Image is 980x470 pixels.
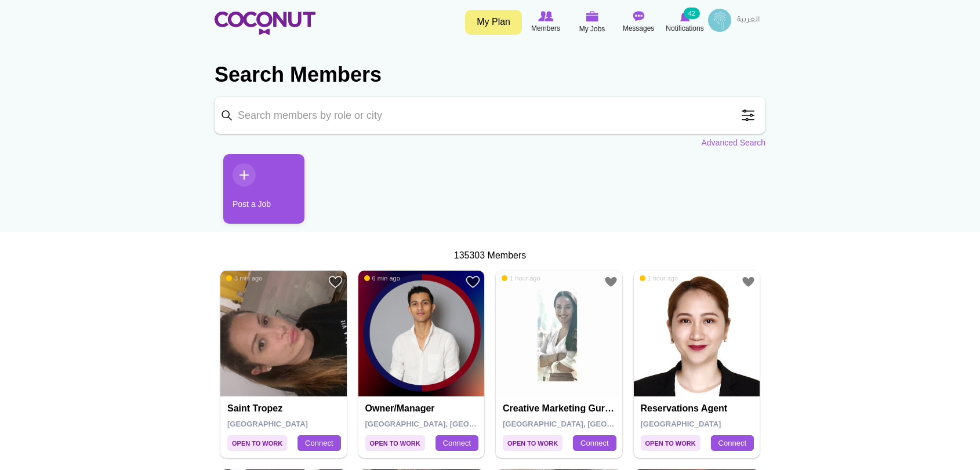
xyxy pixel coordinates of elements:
[662,9,708,35] a: Notifications Notifications 42
[328,275,343,289] a: Add to Favourites
[226,274,262,282] span: 3 min ago
[640,274,678,282] span: 1 hour ago
[227,403,343,414] h4: Saint tropez
[641,403,756,414] h4: Reservations agent
[741,275,756,289] a: Add to Favourites
[579,23,605,35] span: My Jobs
[615,9,662,35] a: Messages Messages
[641,420,721,428] span: [GEOGRAPHIC_DATA]
[297,435,340,451] a: Connect
[569,9,615,36] a: My Jobs My Jobs
[731,9,765,32] a: العربية
[227,420,308,428] span: [GEOGRAPHIC_DATA]
[503,420,668,428] span: [GEOGRAPHIC_DATA], [GEOGRAPHIC_DATA]
[538,11,553,21] img: Browse Members
[701,137,765,148] a: Advanced Search
[531,23,560,34] span: Members
[215,154,296,232] li: 1 / 1
[680,11,690,21] img: Notifications
[215,61,765,89] h2: Search Members
[711,435,754,451] a: Connect
[365,435,425,451] span: Open to Work
[573,435,616,451] a: Connect
[215,97,765,134] input: Search members by role or city
[365,403,481,414] h4: Owner/manager
[435,435,478,451] a: Connect
[215,12,315,35] img: Home
[466,275,480,289] a: Add to Favourites
[364,274,400,282] span: 6 min ago
[365,420,531,428] span: [GEOGRAPHIC_DATA], [GEOGRAPHIC_DATA]
[522,9,569,35] a: Browse Members Members
[465,10,522,35] a: My Plan
[503,403,618,414] h4: Creative Marketing Guru / Fitness Coach
[215,249,765,263] div: 135303 Members
[684,8,700,19] small: 42
[502,274,540,282] span: 1 hour ago
[641,435,700,451] span: Open to Work
[633,11,644,21] img: Messages
[604,275,618,289] a: Add to Favourites
[503,435,562,451] span: Open to Work
[223,154,304,224] a: Post a Job
[623,23,655,34] span: Messages
[586,11,598,21] img: My Jobs
[227,435,287,451] span: Open to Work
[666,23,703,34] span: Notifications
